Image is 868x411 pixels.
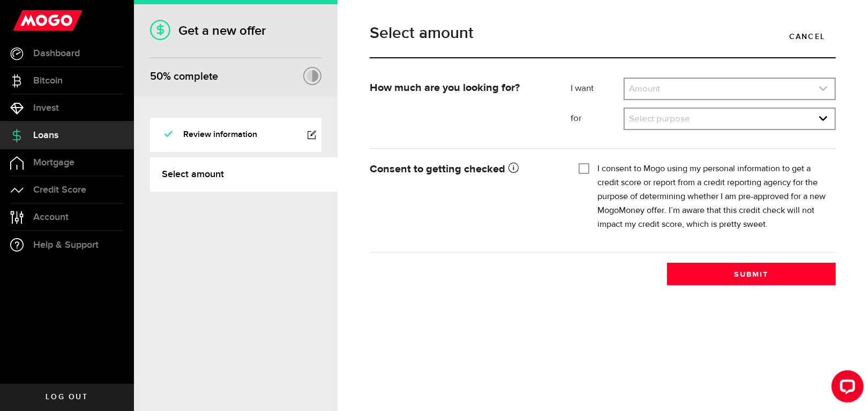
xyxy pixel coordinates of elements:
[33,131,58,140] span: Loans
[33,76,63,86] span: Bitcoin
[150,23,321,39] h1: Get a new offer
[150,70,163,83] span: 50
[150,67,218,86] div: % complete
[597,162,828,232] label: I consent to Mogo using my personal information to get a credit score or report from a credit rep...
[667,263,836,285] button: Submit
[823,366,868,411] iframe: LiveChat chat widget
[370,82,520,93] strong: How much are you looking for?
[150,118,321,152] a: Review information
[33,240,99,250] span: Help & Support
[150,157,338,192] a: Select amount
[33,158,74,168] span: Mortgage
[571,82,624,95] label: I want
[625,109,835,129] a: expand select
[779,25,836,48] a: Cancel
[33,185,86,195] span: Credit Score
[370,25,836,41] h1: Select amount
[370,164,519,174] strong: Consent to getting checked
[625,79,835,99] a: expand select
[33,49,80,58] span: Dashboard
[579,162,589,173] input: I consent to Mogo using my personal information to get a credit score or report from a credit rep...
[33,103,59,113] span: Invest
[46,393,88,401] span: Log out
[33,212,69,222] span: Account
[571,112,624,125] label: for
